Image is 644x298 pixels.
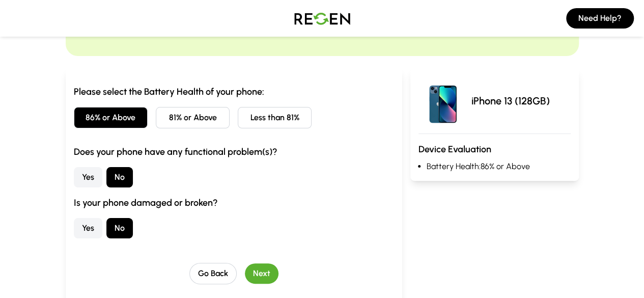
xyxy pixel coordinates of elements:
button: Go Back [189,263,237,284]
button: Need Help? [566,8,634,29]
button: Yes [74,218,102,238]
button: No [106,218,133,238]
h3: Is your phone damaged or broken? [74,196,394,210]
button: 81% or Above [156,107,230,128]
h3: Please select the Battery Health of your phone: [74,85,394,99]
h3: Does your phone have any functional problem(s)? [74,145,394,159]
p: iPhone 13 (128GB) [471,94,550,108]
button: No [106,167,133,187]
h3: Device Evaluation [418,142,571,156]
img: Logo [287,4,358,33]
button: Next [245,263,278,284]
button: Less than 81% [238,107,312,128]
button: 86% or Above [74,107,148,128]
button: Yes [74,167,102,187]
img: iPhone 13 [418,76,467,125]
li: Battery Health: 86% or Above [427,160,571,173]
